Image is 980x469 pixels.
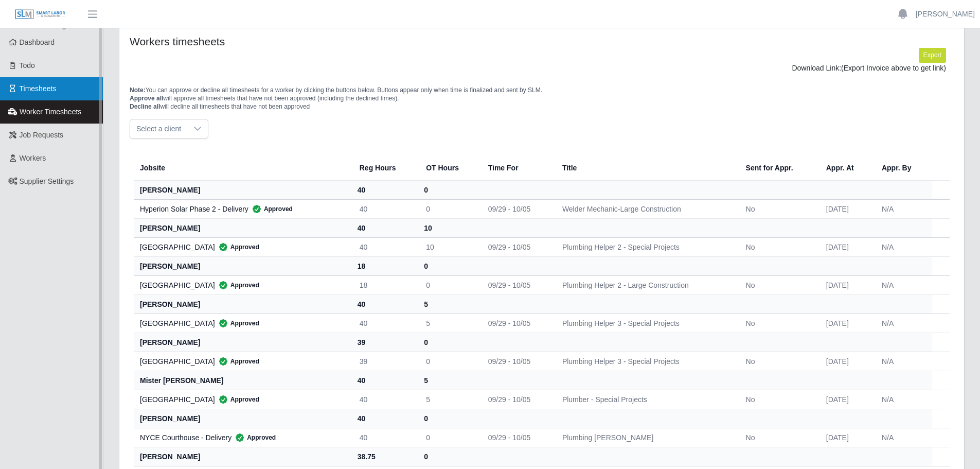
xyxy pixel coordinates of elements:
button: Export [919,48,946,62]
th: 40 [351,180,418,199]
th: 40 [351,371,418,390]
td: No [738,275,818,294]
th: [PERSON_NAME] [134,333,351,352]
div: Hyperion Solar Phase 2 - Delivery [140,204,343,214]
th: Time For [480,155,554,181]
th: Appr. At [818,155,874,181]
td: Plumbing Helper 3 - Special Projects [554,314,738,333]
td: [DATE] [818,199,874,218]
td: No [738,199,818,218]
p: You can approve or decline all timesheets for a worker by clicking the buttons below. Buttons app... [130,86,954,111]
span: (Export Invoice above to get link) [841,64,946,72]
td: 09/29 - 10/05 [480,428,554,447]
td: No [738,237,818,256]
td: 10 [418,237,480,256]
span: Note: [130,86,146,94]
div: [GEOGRAPHIC_DATA] [140,280,343,290]
th: [PERSON_NAME] [134,447,351,466]
h4: Workers timesheets [130,35,464,48]
td: 0 [418,352,480,371]
img: SLM Logo [14,9,66,20]
span: Approved [215,356,259,367]
td: [DATE] [818,428,874,447]
td: [DATE] [818,275,874,294]
span: Timesheets [20,84,57,93]
td: 09/29 - 10/05 [480,237,554,256]
td: Plumbing Helper 3 - Special Projects [554,352,738,371]
span: Approved [215,242,259,252]
th: 40 [351,294,418,314]
span: Worker Timesheets [20,108,81,116]
td: No [738,390,818,409]
span: Approved [215,318,259,328]
td: 09/29 - 10/05 [480,275,554,294]
td: No [738,314,818,333]
th: Title [554,155,738,181]
td: [DATE] [818,237,874,256]
td: 09/29 - 10/05 [480,314,554,333]
span: Workers [20,154,46,162]
td: Plumbing Helper 2 - Large Construction [554,275,738,294]
td: [DATE] [818,390,874,409]
td: 40 [351,237,418,256]
span: Dashboard [20,38,55,46]
td: N/A [874,199,932,218]
th: OT Hours [418,155,480,181]
th: Sent for Appr. [738,155,818,181]
td: 09/29 - 10/05 [480,390,554,409]
td: No [738,428,818,447]
th: 39 [351,333,418,352]
td: 40 [351,428,418,447]
td: 39 [351,352,418,371]
div: [GEOGRAPHIC_DATA] [140,242,343,252]
th: 0 [418,180,480,199]
td: 09/29 - 10/05 [480,199,554,218]
span: Todo [20,61,35,70]
div: Download Link: [137,63,946,74]
th: [PERSON_NAME] [134,256,351,275]
th: 0 [418,447,480,466]
td: [DATE] [818,314,874,333]
th: [PERSON_NAME] [134,218,351,237]
td: 40 [351,314,418,333]
td: N/A [874,237,932,256]
span: Decline all [130,103,160,110]
div: NYCE Courthouse - Delivery [140,432,343,443]
td: 5 [418,390,480,409]
span: Supplier Settings [20,177,74,185]
th: Jobsite [134,155,351,181]
span: Approved [215,280,259,290]
span: Approved [231,432,276,443]
td: N/A [874,352,932,371]
th: [PERSON_NAME] [134,294,351,314]
td: N/A [874,428,932,447]
span: Approved [215,394,259,405]
div: [GEOGRAPHIC_DATA] [140,394,343,405]
div: [GEOGRAPHIC_DATA] [140,356,343,367]
th: 10 [418,218,480,237]
td: 40 [351,199,418,218]
th: 40 [351,218,418,237]
td: 09/29 - 10/05 [480,352,554,371]
th: 40 [351,409,418,428]
td: 18 [351,275,418,294]
th: 18 [351,256,418,275]
td: Plumber - Special Projects [554,390,738,409]
th: 5 [418,294,480,314]
th: Reg Hours [351,155,418,181]
span: Select a client [130,119,187,138]
th: 0 [418,333,480,352]
th: [PERSON_NAME] [134,180,351,199]
td: Plumbing [PERSON_NAME] [554,428,738,447]
td: 0 [418,275,480,294]
div: [GEOGRAPHIC_DATA] [140,318,343,328]
th: 0 [418,409,480,428]
th: 38.75 [351,447,418,466]
td: N/A [874,314,932,333]
span: Job Requests [20,131,64,139]
th: [PERSON_NAME] [134,409,351,428]
td: 0 [418,428,480,447]
th: Appr. By [874,155,932,181]
td: [DATE] [818,352,874,371]
span: Approve all [130,95,163,102]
